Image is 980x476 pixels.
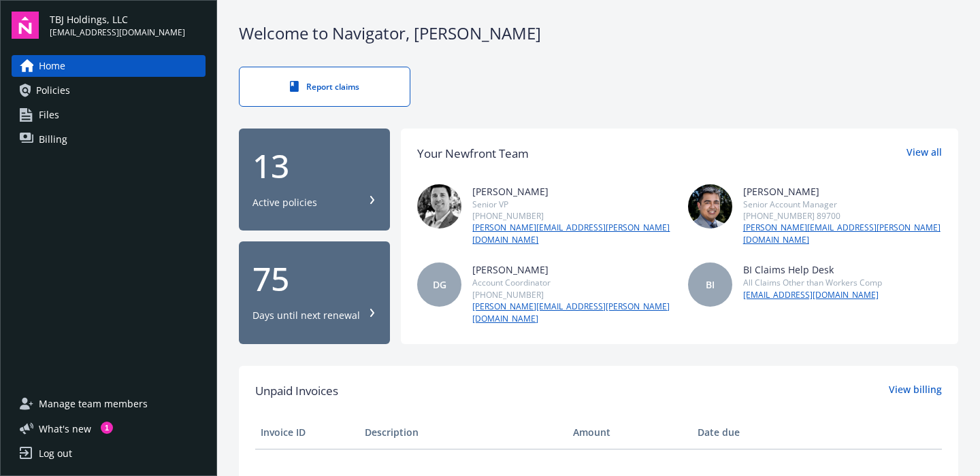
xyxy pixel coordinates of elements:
div: [PERSON_NAME] [472,262,671,277]
div: 13 [252,150,376,182]
div: Welcome to Navigator , [PERSON_NAME] [239,22,958,45]
span: Unpaid Invoices [255,382,338,400]
th: Amount [568,416,692,449]
th: Date due [692,416,796,449]
img: photo [688,184,732,228]
div: 75 [252,262,376,295]
span: Policies [36,80,70,101]
a: View billing [889,382,942,400]
a: Home [12,55,206,77]
a: Report claims [239,67,410,107]
div: Senior VP [472,199,671,210]
a: Files [12,104,206,126]
span: What ' s new [39,422,91,436]
div: Log out [39,443,72,464]
div: Active policies [252,196,317,209]
img: photo [417,184,461,228]
span: Files [39,104,59,126]
div: All Claims Other than Workers Comp [743,277,882,288]
a: [PERSON_NAME][EMAIL_ADDRESS][PERSON_NAME][DOMAIN_NAME] [743,222,942,246]
div: [PHONE_NUMBER] 89700 [743,210,942,222]
a: [EMAIL_ADDRESS][DOMAIN_NAME] [743,289,882,301]
button: 13Active policies [239,129,390,231]
div: Account Coordinator [472,277,671,288]
a: Manage team members [12,393,206,415]
a: Policies [12,80,206,101]
div: [PERSON_NAME] [743,184,942,199]
div: BI Claims Help Desk [743,262,882,277]
img: navigator-logo.svg [12,12,39,39]
div: [PERSON_NAME] [472,184,671,199]
div: 1 [101,422,113,434]
div: [PHONE_NUMBER] [472,210,671,222]
span: [EMAIL_ADDRESS][DOMAIN_NAME] [50,27,185,39]
span: Manage team members [39,393,148,415]
span: BI [706,277,715,292]
div: Your Newfront Team [417,145,529,163]
button: TBJ Holdings, LLC[EMAIL_ADDRESS][DOMAIN_NAME] [50,12,206,39]
a: View all [906,145,942,163]
th: Description [359,416,568,449]
span: Home [39,55,65,77]
button: 75Days until next renewal [239,241,390,344]
div: [PHONE_NUMBER] [472,289,671,301]
a: [PERSON_NAME][EMAIL_ADDRESS][PERSON_NAME][DOMAIN_NAME] [472,222,671,246]
span: TBJ Holdings, LLC [50,12,185,27]
a: Billing [12,129,206,150]
div: Senior Account Manager [743,199,942,210]
div: Days until next renewal [252,309,360,322]
th: Invoice ID [255,416,359,449]
span: DG [433,277,446,292]
div: Report claims [267,81,382,92]
button: What's new1 [12,422,113,436]
span: Billing [39,129,67,150]
a: [PERSON_NAME][EMAIL_ADDRESS][PERSON_NAME][DOMAIN_NAME] [472,301,671,325]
